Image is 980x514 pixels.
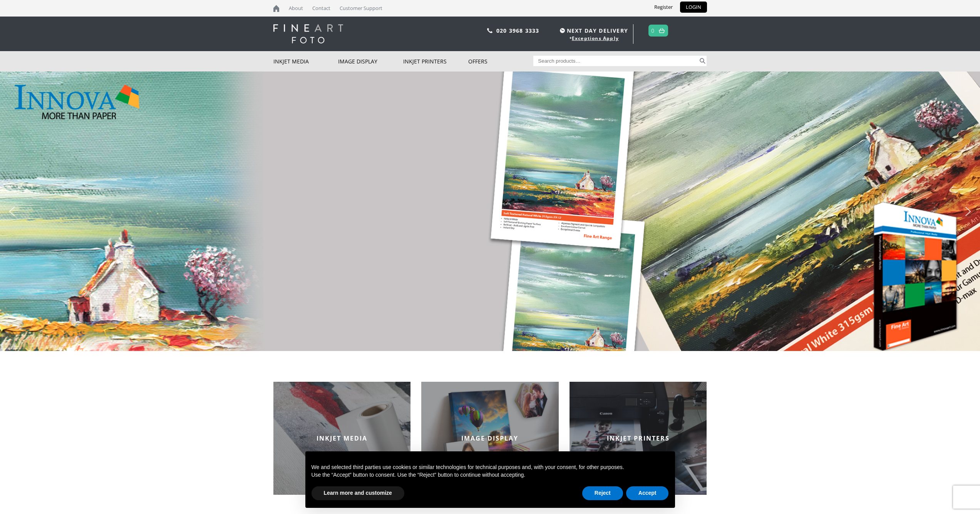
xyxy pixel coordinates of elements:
button: Reject [582,486,623,500]
h2: INKJET PRINTERS [570,434,707,442]
button: Learn more and customize [312,486,404,500]
a: 020 3968 3333 [496,27,539,34]
button: Accept [626,486,669,500]
p: We and selected third parties use cookies or similar technologies for technical purposes and, wit... [312,464,669,471]
img: previous arrow [6,205,18,218]
a: Inkjet Printers [403,51,468,72]
img: next arrow [962,205,974,218]
a: Image Display [338,51,403,72]
div: Deal of the Week:Innova Soft Textured Natural White 315gsmOBA free, produced using pure alpha cel... [277,161,439,270]
a: Exceptions Apply [572,35,619,42]
h2: INKJET MEDIA [273,434,411,442]
div: Choose slide to display. [486,355,494,363]
input: Search products… [533,56,698,66]
img: phone.svg [487,28,493,33]
a: LOGIN [680,2,707,13]
h2: IMAGE DISPLAY [421,434,559,442]
img: time.svg [560,28,565,33]
button: Search [698,56,707,66]
p: OBA free, produced using pure alpha cellulose fibre, this paper from Innova features a natural wh... [289,208,416,241]
a: Deal of the Week: [289,168,435,180]
a: 15% OFF All Sheet and Roll Sizes [291,248,392,260]
a: Inkjet Media [273,51,338,72]
a: Offers [468,51,533,72]
a: Innova Soft Textured Natural White 315gsm [289,184,435,205]
p: Use the “Accept” button to consent. Use the “Reject” button to continue without accepting. [312,471,669,479]
img: logo-white.svg [273,24,343,43]
a: 0 [651,25,655,36]
img: basket.svg [659,28,665,33]
a: Register [648,2,678,13]
span: NEXT DAY DELIVERY [558,26,628,35]
div: 15% OFF All Sheet and Roll Sizes [298,250,384,258]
